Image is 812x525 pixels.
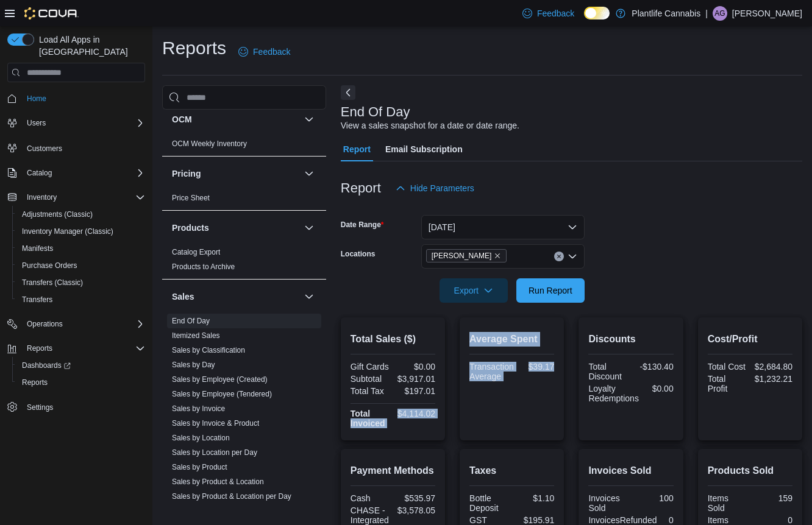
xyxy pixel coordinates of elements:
span: Price Sheet [172,193,210,203]
input: Dark Mode [584,7,610,19]
a: Price Sheet [172,194,210,202]
a: Catalog Export [172,248,220,256]
div: $1.10 [515,493,555,503]
button: Pricing [172,167,299,180]
div: Subtotal [351,374,391,384]
button: Clear input [554,252,564,261]
span: Load All Apps in [GEOGRAPHIC_DATA] [34,33,145,58]
span: OCM Weekly Inventory [172,139,247,149]
a: End Of Day [172,317,210,325]
span: Sales by Product [172,462,227,472]
button: Settings [2,398,150,416]
div: GST [469,515,510,525]
h2: Cost/Profit [708,332,792,347]
div: 0 [661,515,673,525]
button: Catalog [2,164,150,181]
h1: Reports [162,36,226,60]
span: Home [22,91,145,106]
span: Run Report [529,284,572,297]
button: Remove Leduc from selection in this group [494,252,501,259]
button: Inventory [2,189,150,206]
div: Total Profit [708,374,748,393]
button: Inventory Manager (Classic) [12,223,150,240]
h3: OCM [172,113,192,125]
span: Purchase Orders [22,261,77,270]
div: 159 [752,493,792,503]
a: OCM Weekly Inventory [172,139,247,148]
button: Customers [2,139,150,157]
span: Dashboards [17,358,145,373]
div: $195.91 [515,515,555,525]
button: Reports [12,374,150,391]
a: Settings [22,400,58,415]
span: Hide Parameters [410,182,474,194]
span: AG [714,6,725,21]
label: Date Range [341,220,384,230]
div: 0 [752,515,792,525]
a: Reports [17,375,52,390]
div: $3,578.05 [395,506,435,515]
button: Sales [172,291,299,303]
div: $0.00 [395,362,435,372]
button: Transfers [12,291,150,308]
div: $0.00 [644,384,674,393]
button: Operations [2,315,150,333]
button: Products [302,220,316,235]
button: Home [2,90,150,107]
a: Adjustments (Classic) [17,207,98,222]
span: Reports [22,378,48,387]
a: Customers [22,141,67,156]
h2: Payment Methods [351,463,435,478]
div: Loyalty Redemptions [588,384,639,403]
button: Manifests [12,240,150,257]
h3: End Of Day [341,105,410,119]
button: Users [22,116,51,130]
p: | [705,6,708,21]
span: Catalog [27,168,52,178]
span: Inventory [22,190,145,205]
a: Sales by Product & Location per Day [172,492,291,501]
button: [DATE] [421,215,585,239]
div: Gift Cards [351,362,391,372]
h3: Report [341,181,381,196]
span: Sales by Location per Day [172,448,257,457]
p: Plantlife Cannabis [632,6,700,21]
span: Reports [17,375,145,390]
h2: Total Sales ($) [351,332,435,347]
span: Settings [22,400,145,415]
span: Feedback [537,7,574,19]
a: Purchase Orders [17,258,82,273]
a: Transfers [17,292,57,307]
div: Invoices Sold [588,493,629,513]
h3: Sales [172,291,194,303]
span: Sales by Invoice & Product [172,418,259,428]
span: Transfers [17,292,145,307]
button: Users [2,115,150,132]
a: Manifests [17,241,58,256]
span: Adjustments (Classic) [22,210,93,219]
span: Leduc [426,249,507,262]
button: Products [172,222,299,234]
h2: Invoices Sold [588,463,673,478]
p: [PERSON_NAME] [732,6,802,21]
span: Sales by Employee (Created) [172,375,268,384]
span: Transfers (Classic) [22,278,83,287]
a: Feedback [518,1,579,26]
span: [PERSON_NAME] [432,250,492,262]
span: Export [447,278,500,303]
button: Hide Parameters [391,176,479,200]
span: Sales by Invoice [172,404,225,414]
a: Feedback [233,40,295,64]
div: Ashley Godkin [713,6,727,21]
span: Sales by Classification [172,345,245,355]
span: Transfers [22,295,52,305]
a: Transfers (Classic) [17,275,88,290]
span: Inventory Manager (Classic) [17,224,145,239]
a: Sales by Product [172,463,227,471]
a: Sales by Invoice [172,404,225,413]
span: Home [27,94,46,104]
div: InvoicesRefunded [588,515,657,525]
span: Users [22,116,145,130]
span: Purchase Orders [17,258,145,273]
div: $39.17 [519,362,555,372]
